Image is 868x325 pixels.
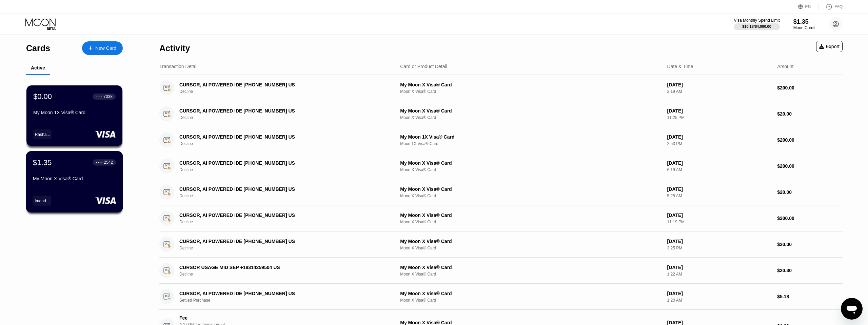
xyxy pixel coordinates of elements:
[179,82,376,87] div: CURSOR, AI POWERED IDE [PHONE_NUMBER] US
[95,45,116,51] div: New Card
[667,134,772,140] div: [DATE]
[667,291,772,296] div: [DATE]
[400,141,662,146] div: Moon 1X Visa® Card
[777,64,793,69] div: Amount
[777,137,843,143] div: $200.00
[667,141,772,146] div: 2:53 PM
[400,265,662,270] div: My Moon X Visa® Card
[26,43,50,53] div: Cards
[159,205,843,231] div: CURSOR, AI POWERED IDE [PHONE_NUMBER] USDeclineMy Moon X Visa® CardMoon X Visa® Card[DATE]11:19 P...
[777,242,843,247] div: $20.00
[179,141,391,146] div: Decline
[793,18,815,25] div: $1.35
[179,246,391,250] div: Decline
[400,82,662,87] div: My Moon X Visa® Card
[667,298,772,303] div: 1:20 AM
[33,129,52,139] div: Rasha...
[400,115,662,120] div: Moon X Visa® Card
[33,176,116,181] div: My Moon X Visa® Card
[667,108,772,114] div: [DATE]
[31,65,45,70] div: Active
[179,160,376,166] div: CURSOR, AI POWERED IDE [PHONE_NUMBER] US
[179,167,391,172] div: Decline
[159,101,843,127] div: CURSOR, AI POWERED IDE [PHONE_NUMBER] USDeclineMy Moon X Visa® CardMoon X Visa® Card[DATE]11:25 P...
[159,284,843,310] div: CURSOR, AI POWERED IDE [PHONE_NUMBER] USSettled PurchaseMy Moon X Visa® CardMoon X Visa® Card[DAT...
[96,96,102,98] div: ● ● ● ●
[400,239,662,244] div: My Moon X Visa® Card
[667,89,772,94] div: 2:19 AM
[777,216,843,221] div: $200.00
[793,25,815,30] div: Moon Credit
[159,75,843,101] div: CURSOR, AI POWERED IDE [PHONE_NUMBER] USDeclineMy Moon X Visa® CardMoon X Visa® Card[DATE]2:19 AM...
[159,43,190,53] div: Activity
[159,64,197,69] div: Transaction Detail
[179,134,376,140] div: CURSOR, AI POWERED IDE [PHONE_NUMBER] US
[793,18,815,30] div: $1.35Moon Credit
[400,167,662,172] div: Moon X Visa® Card
[667,167,772,172] div: 6:19 AM
[667,220,772,224] div: 11:19 PM
[400,272,662,277] div: Moon X Visa® Card
[400,134,662,140] div: My Moon 1X Visa® Card
[179,186,376,192] div: CURSOR, AI POWERED IDE [PHONE_NUMBER] US
[104,160,113,165] div: 2542
[159,153,843,179] div: CURSOR, AI POWERED IDE [PHONE_NUMBER] USDeclineMy Moon X Visa® CardMoon X Visa® Card[DATE]6:19 AM...
[667,115,772,120] div: 11:25 PM
[179,291,376,296] div: CURSOR, AI POWERED IDE [PHONE_NUMBER] US
[816,41,843,52] div: Export
[103,94,113,99] div: 7038
[35,132,50,137] div: Rasha...
[179,272,391,277] div: Decline
[35,198,50,203] div: Imand...
[805,4,811,9] div: EN
[159,179,843,205] div: CURSOR, AI POWERED IDE [PHONE_NUMBER] USDeclineMy Moon X Visa® CardMoon X Visa® Card[DATE]5:25 AM...
[400,89,662,94] div: Moon X Visa® Card
[734,18,780,30] div: Visa Monthly Spend Limit$10.18/$4,000.00
[400,160,662,166] div: My Moon X Visa® Card
[179,194,391,198] div: Decline
[667,160,772,166] div: [DATE]
[82,41,123,55] div: New Card
[667,239,772,244] div: [DATE]
[400,64,447,69] div: Card or Product Detail
[834,4,843,9] div: FAQ
[667,186,772,192] div: [DATE]
[400,220,662,224] div: Moon X Visa® Card
[179,89,391,94] div: Decline
[179,108,376,114] div: CURSOR, AI POWERED IDE [PHONE_NUMBER] US
[179,220,391,224] div: Decline
[159,231,843,258] div: CURSOR, AI POWERED IDE [PHONE_NUMBER] USDeclineMy Moon X Visa® CardMoon X Visa® Card[DATE]3:25 PM...
[33,196,52,205] div: Imand...
[667,64,693,69] div: Date & Time
[777,85,843,90] div: $200.00
[96,161,103,163] div: ● ● ● ●
[400,246,662,250] div: Moon X Visa® Card
[33,158,52,167] div: $1.35
[667,212,772,218] div: [DATE]
[179,265,376,270] div: CURSOR USAGE MID SEP +18314259504 US
[667,246,772,250] div: 3:25 PM
[179,115,391,120] div: Decline
[179,298,391,303] div: Settled Purchase
[400,108,662,114] div: My Moon X Visa® Card
[400,298,662,303] div: Moon X Visa® Card
[841,298,863,320] iframe: Button to launch messaging window
[819,44,840,49] div: Export
[179,239,376,244] div: CURSOR, AI POWERED IDE [PHONE_NUMBER] US
[777,268,843,273] div: $20.30
[777,111,843,117] div: $20.00
[26,85,122,146] div: $0.00● ● ● ●7038My Moon 1X Visa® CardRasha...
[33,92,52,101] div: $0.00
[777,163,843,169] div: $200.00
[667,265,772,270] div: [DATE]
[667,272,772,277] div: 1:22 AM
[742,24,771,28] div: $10.18 / $4,000.00
[667,82,772,87] div: [DATE]
[26,151,122,212] div: $1.35● ● ● ●2542My Moon X Visa® CardImand...
[400,194,662,198] div: Moon X Visa® Card
[734,18,780,23] div: Visa Monthly Spend Limit
[33,110,116,115] div: My Moon 1X Visa® Card
[400,186,662,192] div: My Moon X Visa® Card
[159,258,843,284] div: CURSOR USAGE MID SEP +18314259504 USDeclineMy Moon X Visa® CardMoon X Visa® Card[DATE]1:22 AM$20.30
